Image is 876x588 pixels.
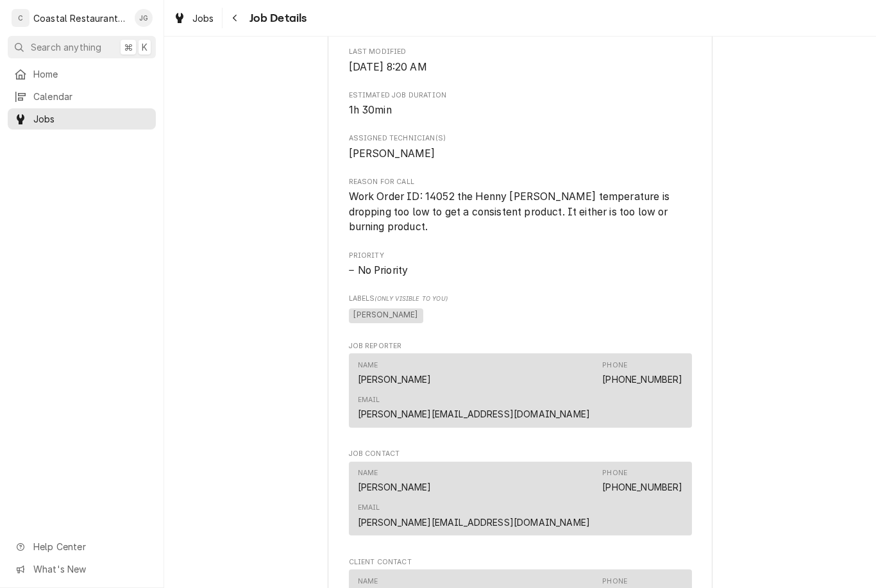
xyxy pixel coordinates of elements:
span: [PERSON_NAME] [349,308,423,324]
div: [PERSON_NAME] [358,373,432,386]
div: Name [358,468,432,494]
div: Phone [602,468,682,494]
div: James Gatton's Avatar [135,9,153,27]
span: Last Modified [349,60,692,75]
div: Name [358,576,378,587]
span: Labels [349,294,692,304]
span: Last Modified [349,47,692,57]
div: Priority [349,251,692,278]
span: Assigned Technician(s) [349,133,692,144]
a: Jobs [168,8,219,29]
span: Reason For Call [349,189,692,235]
span: [object Object] [349,307,692,326]
span: Home [33,67,149,81]
span: (Only Visible to You) [375,295,447,302]
span: Calendar [33,90,149,103]
span: Help Center [33,540,148,553]
a: [PERSON_NAME][EMAIL_ADDRESS][DOMAIN_NAME] [358,408,591,419]
div: [object Object] [349,294,692,325]
span: Client Contact [349,557,692,567]
span: Job Reporter [349,341,692,351]
span: K [142,40,147,54]
div: C [12,9,29,27]
div: Phone [602,576,627,587]
a: Go to What's New [8,559,156,580]
div: Estimated Job Duration [349,90,692,118]
a: Jobs [8,108,156,130]
div: Email [358,395,380,405]
span: ⌘ [124,40,133,54]
div: Phone [602,360,682,386]
span: Job Details [246,10,307,27]
a: [PHONE_NUMBER] [602,482,682,492]
span: [DATE] 8:20 AM [349,61,427,73]
span: Reason For Call [349,177,692,187]
a: [PERSON_NAME][EMAIL_ADDRESS][DOMAIN_NAME] [358,517,591,528]
span: [PERSON_NAME] [349,147,435,160]
div: Assigned Technician(s) [349,133,692,161]
div: Name [358,360,432,386]
span: Search anything [31,40,101,54]
span: Estimated Job Duration [349,103,692,118]
div: Reason For Call [349,177,692,235]
div: Name [358,468,378,478]
div: No Priority [349,263,692,278]
div: Phone [602,468,627,478]
div: Email [358,503,591,528]
div: Job Reporter List [349,353,692,433]
span: Priority [349,251,692,261]
div: Job Reporter [349,341,692,433]
div: Phone [602,360,627,371]
span: Jobs [33,112,149,126]
div: Job Contact [349,449,692,541]
div: Last Modified [349,47,692,74]
div: Name [358,360,378,371]
button: Navigate back [225,8,246,28]
span: Jobs [192,12,214,25]
div: Job Contact List [349,462,692,542]
button: Search anything⌘K [8,36,156,58]
div: [PERSON_NAME] [358,480,432,494]
div: Contact [349,353,692,428]
a: Go to Help Center [8,536,156,557]
div: Contact [349,462,692,536]
span: 1h 30min [349,104,392,116]
div: Email [358,503,380,513]
span: Assigned Technician(s) [349,146,692,162]
div: Coastal Restaurant Repair [33,12,128,25]
div: Email [358,395,591,421]
div: JG [135,9,153,27]
span: Estimated Job Duration [349,90,692,101]
a: Home [8,63,156,85]
a: [PHONE_NUMBER] [602,374,682,385]
span: What's New [33,562,148,576]
a: Calendar [8,86,156,107]
span: Job Contact [349,449,692,459]
span: Priority [349,263,692,278]
span: Work Order ID: 14052 the Henny [PERSON_NAME] temperature is dropping too low to get a consistent ... [349,190,673,233]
